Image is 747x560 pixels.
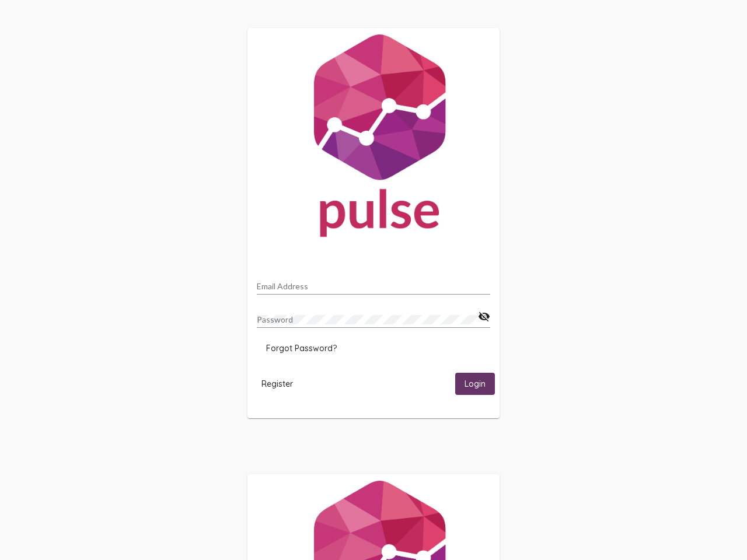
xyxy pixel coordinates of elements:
img: Pulse For Good Logo [247,28,500,249]
mat-icon: visibility_off [478,310,490,324]
button: Register [252,373,302,394]
span: Login [465,379,486,390]
span: Register [261,379,293,389]
span: Forgot Password? [266,343,337,353]
button: Login [455,373,495,394]
button: Forgot Password? [257,338,346,359]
